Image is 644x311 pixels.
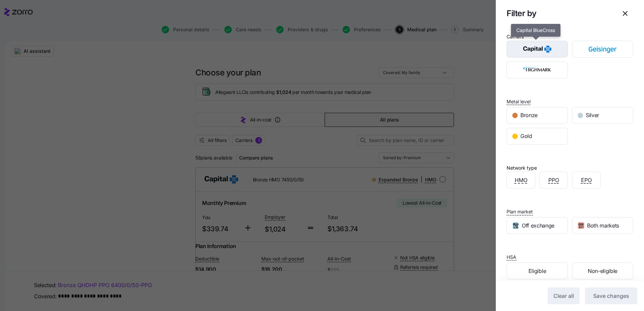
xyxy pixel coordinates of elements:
[548,176,559,184] span: PPO
[513,63,562,77] img: Highmark BlueCross BlueShield
[581,176,592,184] span: EPO
[507,254,516,261] span: HSA
[553,292,574,300] span: Clear all
[587,221,619,230] span: Both markets
[515,176,527,184] span: HMO
[548,287,580,304] button: Clear all
[585,287,637,304] button: Save changes
[513,42,562,56] img: Capital BlueCross
[522,221,554,230] span: Off exchange
[507,208,533,215] span: Plan market
[593,292,629,300] span: Save changes
[507,164,537,172] div: Network type
[528,267,546,275] span: Eligible
[578,42,627,56] img: Geisinger
[507,98,530,105] span: Metal level
[507,33,524,40] div: Carriers
[586,111,599,119] span: Silver
[588,267,617,275] span: Non-eligible
[520,132,532,140] span: Gold
[520,111,538,119] span: Bronze
[507,8,612,19] h1: Filter by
